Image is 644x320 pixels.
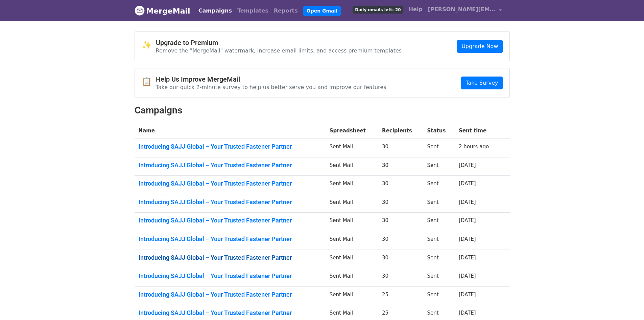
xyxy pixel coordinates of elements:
th: Recipients [378,123,423,139]
td: Sent [423,268,454,287]
a: MergeMail [135,4,190,18]
td: 30 [378,231,423,250]
p: Take our quick 2-minute survey to help us better serve you and improve our features [156,84,386,91]
th: Spreadsheet [326,123,378,139]
th: Status [423,123,454,139]
a: Introducing SAJJ Global – Your Trusted Fastener Partner [139,235,321,243]
a: Introducing SAJJ Global – Your Trusted Fastener Partner [139,198,321,206]
a: Take Survey [461,77,502,89]
a: Introducing SAJJ Global – Your Trusted Fastener Partner [139,272,321,280]
td: 25 [378,286,423,305]
a: [DATE] [459,236,476,242]
h2: Campaigns [135,105,510,116]
a: Introducing SAJJ Global – Your Trusted Fastener Partner [139,180,321,187]
h4: Upgrade to Premium [156,39,402,47]
a: [DATE] [459,162,476,168]
a: [DATE] [459,180,476,187]
a: Reports [271,4,301,18]
a: [DATE] [459,292,476,298]
td: Sent [423,176,454,194]
th: Sent time [455,123,500,139]
td: Sent Mail [326,213,378,231]
td: 30 [378,194,423,213]
td: Sent Mail [326,231,378,250]
td: Sent [423,250,454,268]
td: Sent [423,213,454,231]
td: 30 [378,213,423,231]
h4: Help Us Improve MergeMail [156,75,386,83]
a: Introducing SAJJ Global – Your Trusted Fastener Partner [139,309,321,317]
td: Sent Mail [326,139,378,157]
td: Sent Mail [326,268,378,287]
a: Help [406,3,425,16]
td: Sent Mail [326,250,378,268]
td: Sent Mail [326,286,378,305]
td: 30 [378,268,423,287]
td: Sent [423,286,454,305]
td: 30 [378,176,423,194]
td: Sent [423,194,454,213]
iframe: Chat Widget [610,287,644,320]
a: [DATE] [459,273,476,279]
td: Sent Mail [326,157,378,176]
a: Campaigns [196,4,235,18]
span: ✨ [142,40,156,50]
span: [PERSON_NAME][EMAIL_ADDRESS][DOMAIN_NAME] [428,5,496,14]
a: Open Gmail [303,6,341,16]
div: 聊天小工具 [610,287,644,320]
p: Remove the "MergeMail" watermark, increase email limits, and access premium templates [156,47,402,54]
td: 30 [378,250,423,268]
img: MergeMail logo [135,5,145,16]
td: 30 [378,157,423,176]
a: [PERSON_NAME][EMAIL_ADDRESS][DOMAIN_NAME] [425,3,504,19]
a: Introducing SAJJ Global – Your Trusted Fastener Partner [139,143,321,150]
td: Sent Mail [326,194,378,213]
a: Daily emails left: 20 [350,3,406,16]
a: 2 hours ago [459,144,489,150]
a: [DATE] [459,199,476,205]
span: Daily emails left: 20 [353,6,403,14]
a: [DATE] [459,217,476,223]
a: Introducing SAJJ Global – Your Trusted Fastener Partner [139,254,321,261]
td: Sent [423,231,454,250]
a: Introducing SAJJ Global – Your Trusted Fastener Partner [139,291,321,298]
td: Sent [423,157,454,176]
a: Templates [235,4,271,18]
a: [DATE] [459,255,476,261]
td: Sent Mail [326,176,378,194]
a: [DATE] [459,310,476,316]
a: Introducing SAJJ Global – Your Trusted Fastener Partner [139,217,321,224]
a: Upgrade Now [457,40,502,53]
span: 📋 [142,77,156,87]
td: Sent [423,139,454,157]
td: 30 [378,139,423,157]
a: Introducing SAJJ Global – Your Trusted Fastener Partner [139,162,321,169]
th: Name [135,123,326,139]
